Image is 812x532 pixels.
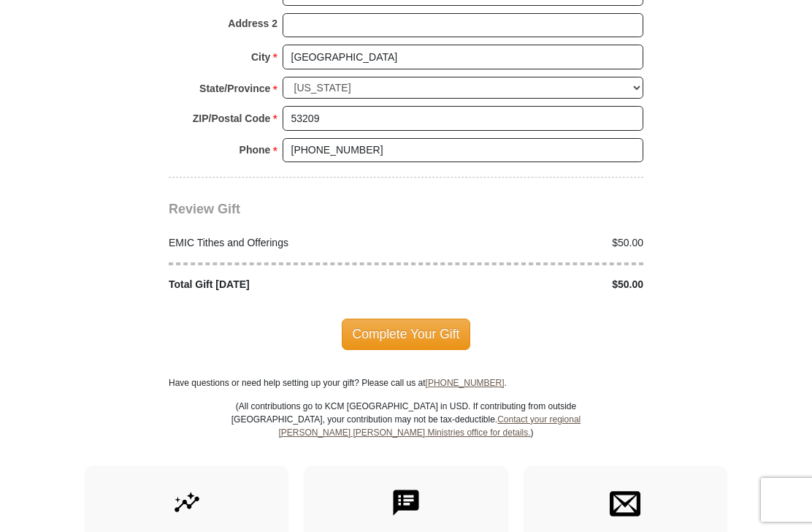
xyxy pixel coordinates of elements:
img: give-by-stock.svg [172,487,202,518]
span: Review Gift [169,202,240,216]
strong: State/Province [199,78,270,99]
strong: ZIP/Postal Code [193,108,271,129]
div: Total Gift [DATE] [161,277,407,292]
a: Contact your regional [PERSON_NAME] [PERSON_NAME] Ministries office for details. [278,414,581,438]
div: $50.00 [406,235,651,251]
div: EMIC Tithes and Offerings [161,235,407,251]
div: $50.00 [406,277,651,292]
strong: City [251,47,270,67]
p: (All contributions go to KCM [GEOGRAPHIC_DATA] in USD. If contributing from outside [GEOGRAPHIC_D... [231,400,581,465]
span: Complete Your Gift [342,319,471,349]
strong: Phone [240,140,271,160]
img: text-to-give.svg [391,487,421,518]
p: Have questions or need help setting up your gift? Please call us at . [169,376,643,389]
a: [PHONE_NUMBER] [426,378,505,388]
strong: Address 2 [228,13,277,34]
img: envelope.svg [610,487,640,518]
